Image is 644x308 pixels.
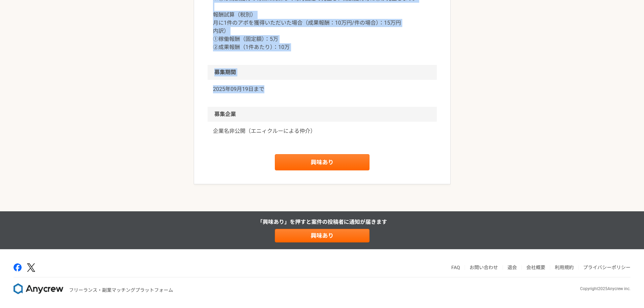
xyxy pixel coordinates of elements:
h2: 募集期間 [208,65,437,80]
p: 2025年09月19日まで [213,85,431,93]
a: 利用規約 [555,265,574,270]
a: FAQ [451,265,460,270]
a: 興味あり [275,229,369,242]
p: 「興味あり」を押すと 案件の投稿者に通知が届きます [257,218,387,226]
a: 企業名非公開（エニィクルーによる仲介） [213,127,431,135]
img: x-391a3a86.png [27,263,35,272]
a: 退会 [507,265,517,270]
a: 興味あり [275,154,369,170]
p: Copyright 2025 Anycrew inc. [580,286,630,292]
h2: 募集企業 [208,107,437,122]
a: プライバシーポリシー [583,265,630,270]
p: フリーランス・副業マッチングプラットフォーム [69,287,173,294]
a: お問い合わせ [470,265,498,270]
a: 会社概要 [526,265,545,270]
img: facebook-2adfd474.png [14,263,22,271]
img: 8DqYSo04kwAAAAASUVORK5CYII= [14,283,64,294]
